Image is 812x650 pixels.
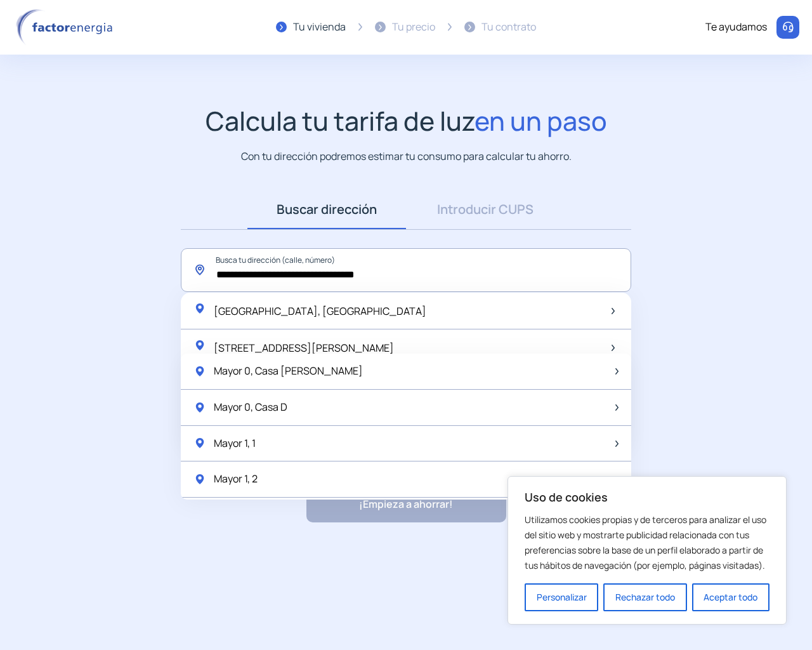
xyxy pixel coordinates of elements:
img: location-pin-green.svg [193,473,206,486]
img: arrow-next-item.svg [612,308,615,314]
span: Mayor 1, 1 [214,435,256,452]
span: Mayor 0, Casa [PERSON_NAME] [214,363,363,380]
div: Tu vivienda [293,19,346,36]
img: location-pin-green.svg [193,339,206,352]
img: arrow-next-item.svg [615,404,619,411]
img: location-pin-green.svg [193,437,206,449]
div: Tu precio [392,19,435,36]
button: Personalizar [525,583,598,611]
span: Mayor 1, 2 [214,471,258,487]
span: en un paso [475,103,607,138]
img: arrow-next-item.svg [615,368,619,375]
img: location-pin-green.svg [193,302,206,315]
img: location-pin-green.svg [193,401,206,414]
p: Con tu dirección podremos estimar tu consumo para calcular tu ahorro. [241,149,572,164]
div: Uso de cookies [507,476,787,625]
p: Uso de cookies [525,489,769,505]
span: [STREET_ADDRESS][PERSON_NAME] [214,341,394,355]
div: Tu contrato [481,19,536,36]
h1: Calcula tu tarifa de luz [206,105,607,136]
img: llamar [782,21,794,34]
span: Mayor 0, Casa D [214,399,287,416]
div: Te ayudamos [705,19,767,36]
span: [GEOGRAPHIC_DATA], [GEOGRAPHIC_DATA] [214,304,426,318]
a: Buscar dirección [247,190,406,229]
img: arrow-next-item.svg [612,345,615,351]
img: arrow-next-item.svg [615,441,619,447]
p: Utilizamos cookies propias y de terceros para analizar el uso del sitio web y mostrarte publicida... [525,512,769,573]
img: location-pin-green.svg [193,365,206,378]
img: logo factor [13,9,121,46]
button: Rechazar todo [603,583,686,611]
button: Aceptar todo [692,583,769,611]
a: Introducir CUPS [406,190,565,229]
